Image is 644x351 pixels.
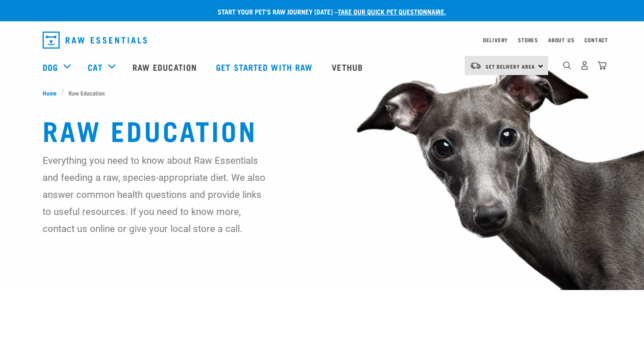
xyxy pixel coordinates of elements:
[548,38,574,41] a: About Us
[563,61,571,70] img: home-icon-1@2x.png
[518,38,538,41] a: Stores
[36,28,608,52] nav: dropdown navigation
[43,32,147,49] img: Raw Essentials Logo
[43,114,601,145] h1: Raw Education
[43,88,601,97] nav: breadcrumbs
[43,152,266,237] p: Everything you need to know about Raw Essentials and feeding a raw, species-appropriate diet. We ...
[323,50,374,84] a: Vethub
[584,38,608,41] a: Contact
[124,50,207,84] a: Raw Education
[43,88,61,97] a: Home
[88,61,102,73] a: Cat
[483,38,508,41] a: Delivery
[338,9,446,13] a: take our quick pet questionnaire.
[580,61,589,70] img: user.png
[598,61,607,70] img: home-icon@2x.png
[207,50,323,84] a: Get started with Raw
[43,61,58,73] a: Dog
[470,62,481,70] img: van-moving.png
[43,88,57,97] span: Home
[486,65,535,68] span: Set Delivery Area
